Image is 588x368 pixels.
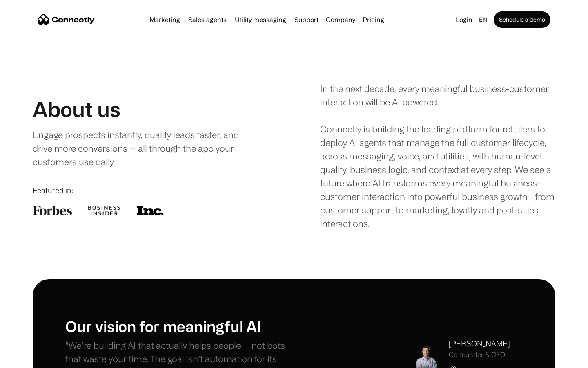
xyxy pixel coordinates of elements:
a: home [38,13,95,26]
div: en [476,14,492,25]
a: Support [291,16,322,23]
div: Co-founder & CEO [449,351,510,359]
a: Sales agents [185,16,230,23]
h1: About us [33,97,120,121]
div: Engage prospects instantly, qualify leads faster, and drive more conversions — all through the ap... [33,128,256,168]
div: [PERSON_NAME] [449,338,510,349]
aside: Language selected: English [8,353,49,365]
a: Marketing [146,16,183,23]
div: en [479,14,487,25]
div: Company [323,14,358,25]
a: Utility messaging [232,16,290,23]
ul: Language list [16,354,49,365]
h1: Our vision for meaningful AI [65,317,294,335]
a: Login [452,14,476,25]
div: In the next decade, every meaningful business-customer interaction will be AI powered. Connectly ... [320,82,555,230]
div: Featured in: [33,185,268,196]
a: Pricing [359,16,388,23]
div: Company [326,14,355,25]
a: Schedule a demo [494,11,550,28]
